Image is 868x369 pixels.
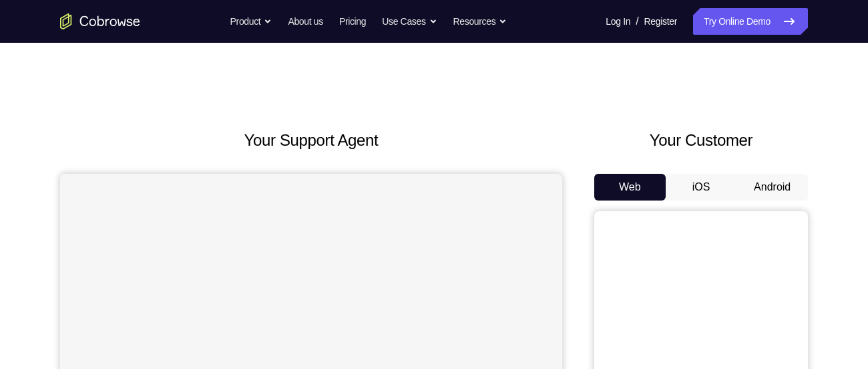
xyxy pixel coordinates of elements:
[666,174,737,201] button: iOS
[736,174,808,201] button: Android
[606,8,630,35] a: Log In
[594,128,808,152] h2: Your Customer
[339,8,366,35] a: Pricing
[60,13,140,29] a: Go to the home page
[594,174,666,201] button: Web
[693,8,808,35] a: Try Online Demo
[636,13,638,29] span: /
[288,8,322,35] a: About us
[230,8,272,35] button: Product
[60,128,562,152] h2: Your Support Agent
[382,8,437,35] button: Use Cases
[644,8,677,35] a: Register
[453,8,507,35] button: Resources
